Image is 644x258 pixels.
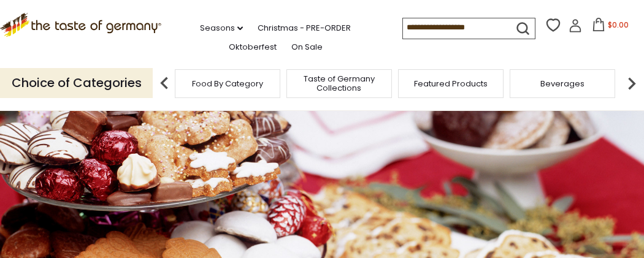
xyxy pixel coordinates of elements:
[291,40,323,54] a: On Sale
[200,21,243,35] a: Seasons
[192,79,263,88] a: Food By Category
[414,79,488,88] a: Featured Products
[152,71,177,96] img: previous arrow
[540,79,585,88] a: Beverages
[229,40,277,54] a: Oktoberfest
[608,20,629,30] span: $0.00
[258,21,351,35] a: Christmas - PRE-ORDER
[619,71,644,96] img: next arrow
[585,18,637,36] button: $0.00
[290,74,388,93] a: Taste of Germany Collections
